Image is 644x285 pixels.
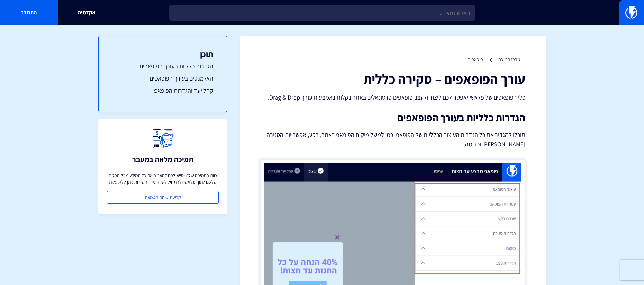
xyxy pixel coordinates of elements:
input: חיפוש מהיר... [169,5,475,21]
p: צוות התמיכה שלנו יסייע לכם להעביר את כל המידע מכל הכלים שלכם לתוך פלאשי ולהתחיל לשווק מיד, השירות... [107,172,219,185]
h2: הגדרות כלליות בעורך הפופאפים [260,112,525,123]
a: קהל יעד והגדרות הפופאפ [112,86,213,95]
a: קביעת שיחת הטמעה [107,191,219,204]
a: מרכז תמיכה [498,56,520,63]
a: האלמנטים בעורך הפופאפים [112,74,213,83]
h3: תמיכה מלאה במעבר [132,155,194,163]
a: הגדרות כלליות בעורך הפופאפים [112,62,213,71]
p: תוכלו להגדיר את כל הגדרות העיצוב הכלליות של הפופאפ, כמו למשל מיקום הפופאפ באתר, רקע, אפשרויות הסג... [260,130,525,149]
a: פופאפים [467,56,483,63]
h1: עורך הפופאפים – סקירה כללית [260,71,525,86]
p: כלי הפופאפים של פלאשי יאפשר לכם ליצור ולעצב פופאפים פרסונאלים באתר בקלות באמצעות עורך Drag & Drop. [260,93,525,102]
h3: תוכן [112,50,213,58]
